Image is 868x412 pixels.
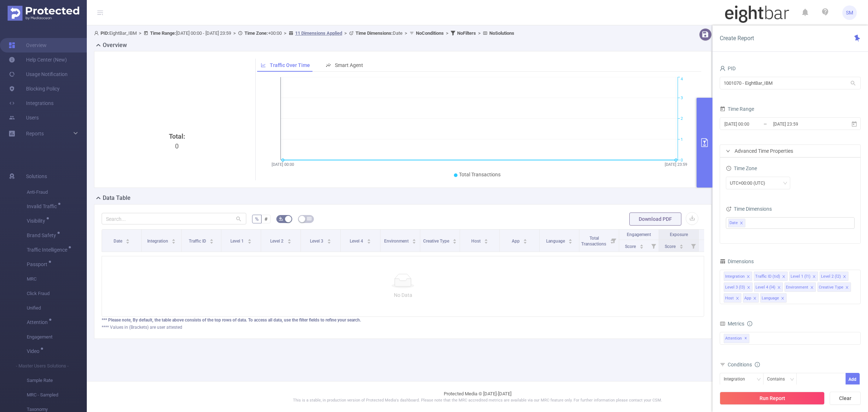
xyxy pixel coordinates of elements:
span: Traffic ID [189,239,207,244]
i: icon: caret-up [327,238,331,240]
li: Level 1 (l1) [789,272,818,281]
span: Anti-Fraud [27,185,87,199]
div: Integration [725,272,745,281]
span: Conditions [728,362,760,367]
span: Smart Agent [335,62,363,68]
span: EightBar_IBM [DATE] 00:00 - [DATE] 23:59 +00:00 [94,30,514,36]
i: icon: caret-up [412,238,416,240]
span: Invalid Traffic [27,204,59,209]
span: Level 2 [270,239,285,244]
span: Score [665,244,677,249]
span: Time Dimensions [726,206,772,212]
span: > [444,30,451,36]
span: Level 4 [350,239,364,244]
i: icon: caret-up [679,243,683,245]
span: Engagement [27,330,87,344]
a: Blocking Policy [9,81,60,96]
span: > [137,30,144,36]
span: > [476,30,483,36]
span: Exposure [670,232,688,237]
div: 0 [105,131,250,253]
span: # [264,216,268,222]
tspan: 1 [681,137,683,142]
i: icon: caret-down [172,241,176,243]
i: icon: close [736,297,739,301]
i: icon: down [790,377,794,382]
i: Filter menu [688,240,698,252]
div: Sort [484,238,488,242]
div: Contains [767,373,790,385]
a: Reports [26,126,44,141]
li: Level 2 (l2) [820,272,848,281]
span: > [342,30,349,36]
i: icon: close [843,275,846,279]
tspan: 4 [681,77,683,82]
b: No Conditions [416,30,444,36]
div: icon: rightAdvanced Time Properties [720,145,860,157]
span: Host [471,239,482,244]
span: Sample Rate [27,373,87,388]
h2: Overview [103,41,127,50]
b: No Filters [457,30,476,36]
i: icon: table [307,216,311,221]
span: App [512,239,521,244]
b: PID: [101,30,109,36]
div: Level 1 (l1) [791,272,810,281]
span: MRC [27,272,87,286]
span: Brand Safety [27,233,59,238]
span: SM [846,5,853,20]
i: icon: close [810,286,814,290]
span: Engagement [627,232,651,237]
span: Video [27,349,42,354]
span: Attention [27,320,50,325]
i: icon: caret-up [126,238,130,240]
i: icon: close [812,275,816,279]
i: icon: down [783,181,787,186]
div: Environment [786,283,808,292]
span: Date [356,30,403,36]
span: Total Transactions [459,172,501,177]
tspan: [DATE] 00:00 [272,162,294,167]
i: icon: close [845,286,849,290]
div: Traffic ID (tid) [755,272,780,281]
div: Sort [327,238,331,242]
button: Download PDF [629,213,681,226]
div: Level 4 (l4) [756,283,775,292]
span: Level 3 [310,239,324,244]
span: Date [729,219,738,227]
i: icon: caret-down [247,241,251,243]
i: icon: caret-down [453,241,457,243]
div: Sort [367,238,371,242]
i: icon: close [777,286,781,290]
div: Integration [724,373,750,385]
i: icon: caret-down [523,241,527,243]
div: App [744,294,751,303]
h2: Data Table [103,194,131,202]
li: Level 4 (l4) [754,282,783,292]
span: Date [114,239,123,244]
span: Metrics [720,321,744,327]
div: Sort [171,238,176,242]
i: Filter menu [648,240,659,252]
i: icon: caret-up [569,238,573,240]
li: Integration [724,272,752,281]
tspan: 2 [681,117,683,121]
a: Help Center (New) [9,52,67,67]
div: Sort [639,243,644,248]
span: Visibility [27,218,48,223]
i: icon: caret-up [484,238,488,240]
i: icon: caret-down [287,241,291,243]
span: Attention [724,334,749,343]
input: filter select [747,219,748,227]
div: Level 2 (l2) [821,272,841,281]
span: Passport [27,262,50,267]
i: icon: close [753,297,757,301]
i: icon: caret-down [126,241,130,243]
i: icon: right [726,149,730,153]
i: icon: user [94,31,101,35]
li: Date [728,219,745,227]
span: > [231,30,238,36]
li: Language [760,293,787,303]
i: icon: caret-up [247,238,251,240]
div: Sort [452,238,457,242]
